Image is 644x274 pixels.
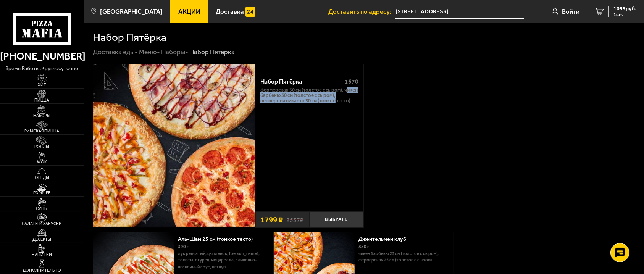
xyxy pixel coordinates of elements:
[613,6,636,11] span: 1099 руб.
[260,87,358,103] p: Фермерская 30 см (толстое с сыром), Чикен Барбекю 30 см (толстое с сыром), Пепперони Пиканто 30 с...
[562,8,579,15] span: Войти
[93,64,255,227] img: Набор Пятёрка
[260,78,339,85] div: Набор Пятёрка
[358,250,448,264] p: Чикен Барбекю 25 см (толстое с сыром), Фермерская 25 см (толстое с сыром).
[358,244,369,249] span: 880 г
[287,216,304,223] s: 2537 ₽
[190,48,235,56] div: Набор Пятёрка
[93,64,255,228] a: Набор Пятёрка
[395,5,524,19] input: Ваш адрес доставки
[178,8,200,15] span: Акции
[260,216,283,224] span: 1799 ₽
[358,236,413,242] a: Джентельмен клуб
[310,211,364,228] button: Выбрать
[178,244,189,249] span: 390 г
[178,250,267,271] p: лук репчатый, цыпленок, [PERSON_NAME], томаты, огурец, моцарелла, сливочно-чесночный соус, кетчуп.
[345,78,358,85] span: 1670
[216,8,244,15] span: Доставка
[161,48,188,56] a: Наборы-
[178,236,260,242] a: Аль-Шам 25 см (тонкое тесто)
[245,7,255,17] img: 15daf4d41897b9f0e9f617042186c801.svg
[100,8,163,15] span: [GEOGRAPHIC_DATA]
[328,8,395,15] span: Доставить по адресу:
[93,48,138,56] a: Доставка еды-
[139,48,160,56] a: Меню-
[613,12,636,17] span: 1 шт.
[93,32,166,43] h1: Набор Пятёрка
